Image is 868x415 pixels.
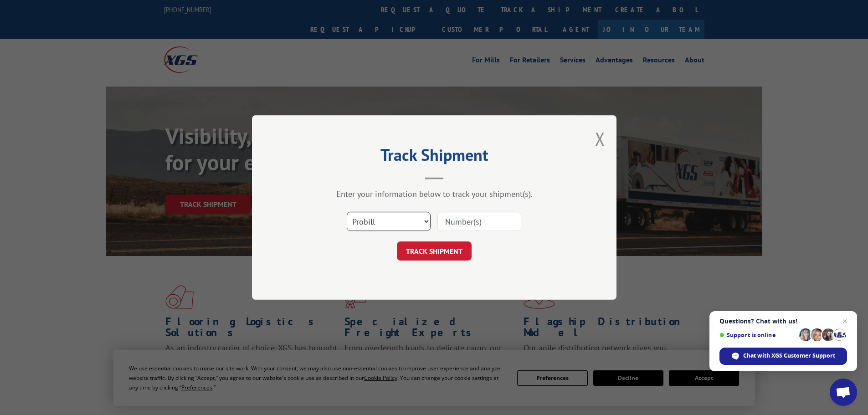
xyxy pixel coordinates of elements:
[743,352,835,360] span: Chat with XGS Customer Support
[437,212,521,231] input: Number(s)
[719,318,847,325] span: Questions? Chat with us!
[719,348,847,365] div: Chat with XGS Customer Support
[298,149,571,166] h2: Track Shipment
[397,241,472,261] button: TRACK SHIPMENT
[719,332,796,338] span: Support is online
[298,189,571,199] div: Enter your information below to track your shipment(s).
[595,127,605,151] button: Close modal
[830,379,857,406] div: Open chat
[839,316,850,327] span: Close chat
